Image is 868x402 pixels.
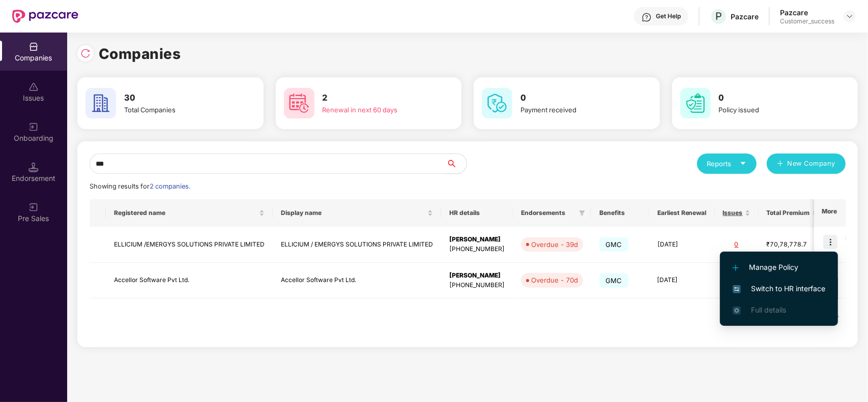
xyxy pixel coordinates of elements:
img: svg+xml;base64,PHN2ZyBpZD0iSXNzdWVzX2Rpc2FibGVkIiB4bWxucz0iaHR0cDovL3d3dy53My5vcmcvMjAwMC9zdmciIH... [28,82,39,92]
h1: Companies [99,43,181,65]
img: svg+xml;base64,PHN2ZyB4bWxucz0iaHR0cDovL3d3dy53My5vcmcvMjAwMC9zdmciIHdpZHRoPSI2MCIgaGVpZ2h0PSI2MC... [680,88,711,118]
div: [PHONE_NUMBER] [449,281,505,290]
img: svg+xml;base64,PHN2ZyBpZD0iRHJvcGRvd24tMzJ4MzIiIHhtbG5zPSJodHRwOi8vd3d3LnczLm9yZy8yMDAwL3N2ZyIgd2... [846,12,854,20]
img: New Pazcare Logo [12,10,78,23]
span: Manage Policy [733,262,825,273]
th: HR details [441,199,513,227]
img: svg+xml;base64,PHN2ZyB4bWxucz0iaHR0cDovL3d3dy53My5vcmcvMjAwMC9zdmciIHdpZHRoPSI2MCIgaGVpZ2h0PSI2MC... [284,88,314,118]
img: svg+xml;base64,PHN2ZyB4bWxucz0iaHR0cDovL3d3dy53My5vcmcvMjAwMC9zdmciIHdpZHRoPSI2MCIgaGVpZ2h0PSI2MC... [85,88,116,118]
td: [DATE] [649,263,715,299]
div: Pazcare [780,8,834,17]
button: plusNew Company [767,153,846,174]
div: Overdue - 70d [531,275,578,285]
td: ELLICIUM / EMERGYS SOLUTIONS PRIVATE LIMITED [273,227,441,263]
div: Renewal in next 60 days [323,105,433,115]
span: Showing results for [90,182,190,190]
span: plus [777,160,784,168]
span: Endorsements [521,209,575,217]
img: svg+xml;base64,PHN2ZyB3aWR0aD0iMjAiIGhlaWdodD0iMjAiIHZpZXdCb3g9IjAgMCAyMCAyMCIgZmlsbD0ibm9uZSIgeG... [28,202,39,212]
span: 2 companies. [150,182,190,190]
div: [PHONE_NUMBER] [449,244,505,254]
span: search [446,160,467,168]
img: svg+xml;base64,PHN2ZyBpZD0iSGVscC0zMngzMiIgeG1sbnM9Imh0dHA6Ly93d3cudzMub3JnLzIwMDAvc3ZnIiB3aWR0aD... [642,12,652,22]
span: Switch to HR interface [733,283,825,294]
span: filter [577,207,587,219]
td: Accellor Software Pvt Ltd. [273,263,441,299]
th: Benefits [591,199,649,227]
img: svg+xml;base64,PHN2ZyB3aWR0aD0iMTQuNSIgaGVpZ2h0PSIxNC41IiB2aWV3Qm94PSIwIDAgMTYgMTYiIGZpbGw9Im5vbm... [28,162,39,172]
span: Issues [723,209,743,217]
div: Get Help [656,12,681,20]
th: Registered name [106,199,273,227]
th: Total Premium [759,199,826,227]
img: svg+xml;base64,PHN2ZyB4bWxucz0iaHR0cDovL3d3dy53My5vcmcvMjAwMC9zdmciIHdpZHRoPSIxMi4yMDEiIGhlaWdodD... [733,265,739,271]
div: Payment received [520,105,631,115]
div: ₹70,78,778.7 [767,240,818,250]
img: svg+xml;base64,PHN2ZyB4bWxucz0iaHR0cDovL3d3dy53My5vcmcvMjAwMC9zdmciIHdpZHRoPSI2MCIgaGVpZ2h0PSI2MC... [482,88,512,118]
span: New Company [788,159,836,169]
h3: 30 [124,91,235,105]
img: svg+xml;base64,PHN2ZyBpZD0iQ29tcGFuaWVzIiB4bWxucz0iaHR0cDovL3d3dy53My5vcmcvMjAwMC9zdmciIHdpZHRoPS... [28,42,39,52]
td: ELLICIUM /EMERGYS SOLUTIONS PRIVATE LIMITED [106,227,273,263]
span: P [715,10,722,22]
td: [DATE] [649,227,715,263]
img: svg+xml;base64,PHN2ZyB4bWxucz0iaHR0cDovL3d3dy53My5vcmcvMjAwMC9zdmciIHdpZHRoPSIxNiIgaGVpZ2h0PSIxNi... [733,285,741,293]
th: Display name [273,199,441,227]
img: icon [823,235,837,249]
span: GMC [599,273,628,288]
span: Display name [281,209,425,217]
img: svg+xml;base64,PHN2ZyB4bWxucz0iaHR0cDovL3d3dy53My5vcmcvMjAwMC9zdmciIHdpZHRoPSIxNi4zNjMiIGhlaWdodD... [733,306,741,315]
img: svg+xml;base64,PHN2ZyB3aWR0aD0iMjAiIGhlaWdodD0iMjAiIHZpZXdCb3g9IjAgMCAyMCAyMCIgZmlsbD0ibm9uZSIgeG... [28,122,39,132]
span: Registered name [114,209,257,217]
img: svg+xml;base64,PHN2ZyBpZD0iUmVsb2FkLTMyeDMyIiB4bWxucz0iaHR0cDovL3d3dy53My5vcmcvMjAwMC9zdmciIHdpZH... [80,48,91,58]
h3: 2 [323,91,433,105]
h3: 0 [520,91,631,105]
div: Overdue - 39d [531,239,578,250]
th: Earliest Renewal [649,199,715,227]
span: GMC [599,237,628,252]
div: [PERSON_NAME] [449,271,505,281]
span: filter [579,210,585,216]
div: Policy issued [719,105,829,115]
div: Reports [707,159,746,169]
div: [PERSON_NAME] [449,235,505,244]
span: caret-down [740,160,746,167]
div: 0 [723,240,750,250]
span: Full details [751,305,786,314]
button: search [446,153,467,174]
th: Issues [715,199,759,227]
div: Pazcare [731,12,759,21]
th: More [814,199,846,227]
div: Total Companies [124,105,235,115]
h3: 0 [719,91,829,105]
div: Customer_success [780,17,834,25]
span: Total Premium [767,209,810,217]
td: Accellor Software Pvt Ltd. [106,263,273,299]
